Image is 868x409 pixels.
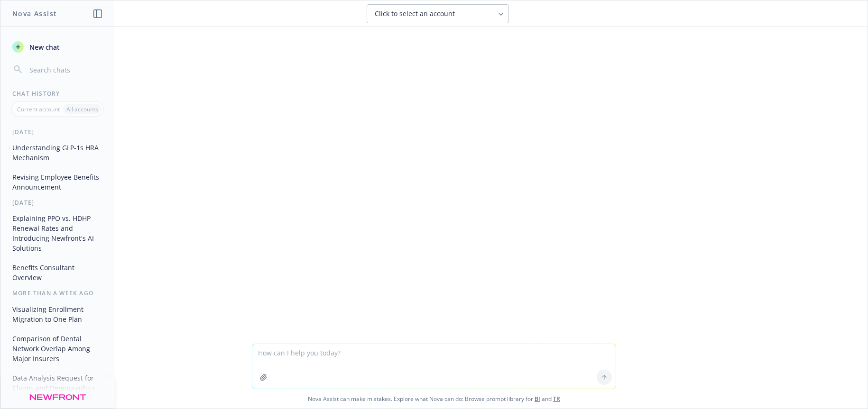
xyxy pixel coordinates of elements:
[9,370,107,396] button: Data Analysis Request for Claims and Demographics
[9,260,107,285] button: Benefits Consultant Overview
[28,42,60,52] span: New chat
[4,389,864,409] span: Nova Assist can make mistakes. Explore what Nova can do: Browse prompt library for and
[367,4,509,23] button: Click to select an account
[375,9,455,18] span: Click to select an account
[535,395,540,403] a: BI
[1,199,114,207] div: [DATE]
[9,140,107,165] button: Understanding GLP-1s HRA Mechanism
[1,128,114,136] div: [DATE]
[9,301,107,327] button: Visualizing Enrollment Migration to One Plan
[9,38,107,55] button: New chat
[1,90,114,98] div: Chat History
[9,169,107,195] button: Revising Employee Benefits Announcement
[9,210,107,256] button: Explaining PPO vs. HDHP Renewal Rates and Introducing Newfront's AI Solutions
[553,395,560,403] a: TR
[1,289,114,297] div: More than a week ago
[12,9,57,18] h1: Nova Assist
[28,63,103,76] input: Search chats
[9,331,107,366] button: Comparison of Dental Network Overlap Among Major Insurers
[17,105,60,113] p: Current account
[66,105,98,113] p: All accounts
